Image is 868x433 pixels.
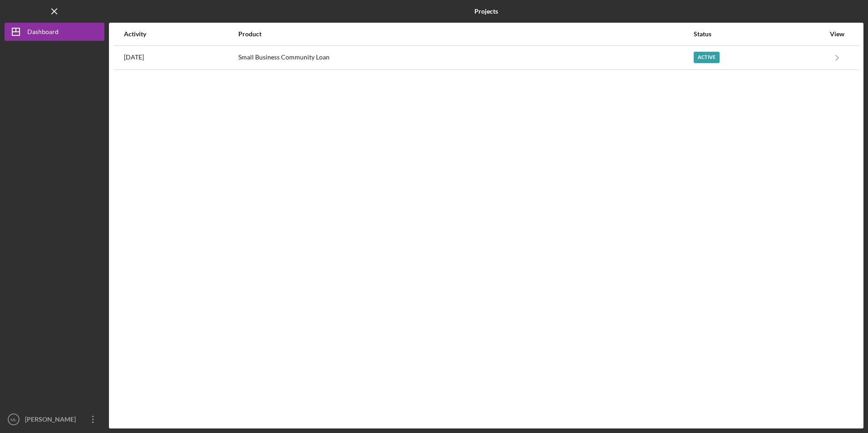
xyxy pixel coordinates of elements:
[10,417,17,422] text: ML
[826,30,848,38] div: View
[5,410,104,428] button: ML[PERSON_NAME]
[124,54,144,61] time: 2025-09-18 21:21
[124,30,237,38] div: Activity
[238,30,693,38] div: Product
[5,23,104,41] button: Dashboard
[694,30,825,38] div: Status
[694,52,720,63] div: Active
[474,8,498,15] b: Projects
[27,23,59,43] div: Dashboard
[238,46,693,69] div: Small Business Community Loan
[23,410,82,431] div: [PERSON_NAME]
